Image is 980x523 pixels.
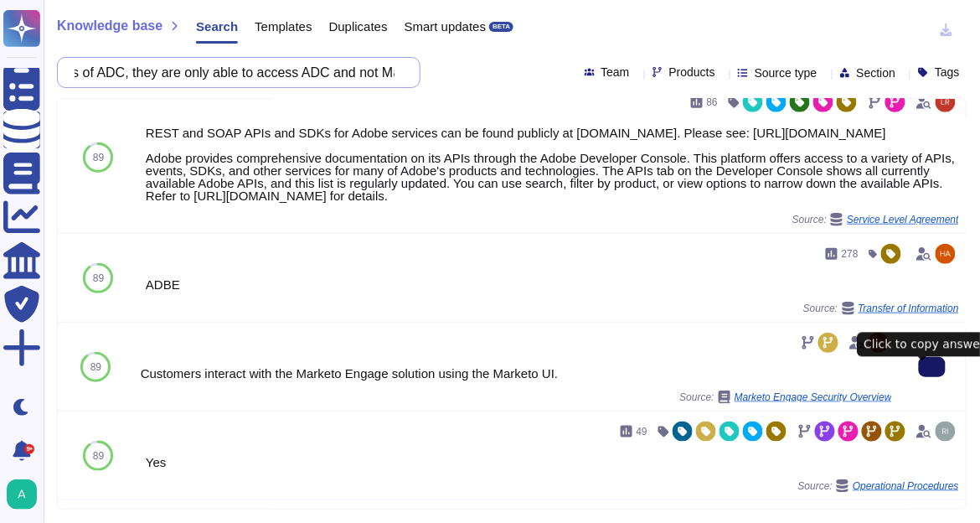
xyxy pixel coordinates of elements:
div: 9+ [24,444,34,454]
span: 278 [842,249,859,259]
span: 89 [93,273,104,283]
span: Templates [255,20,312,33]
span: 89 [93,153,104,163]
img: user [936,422,956,442]
span: Team [601,66,630,78]
div: Yes [146,456,959,469]
img: user [936,244,956,264]
span: Source: [792,213,959,226]
button: user [3,476,49,513]
span: 86 [707,97,718,107]
img: user [7,479,37,510]
span: Source: [798,479,959,493]
span: Smart updates [405,20,487,33]
div: ADBE [146,278,959,291]
span: Service Level Agreement [847,215,959,225]
div: REST and SOAP APIs and SDKs for Adobe services can be found publicly at [DOMAIN_NAME]. Please see... [146,127,959,202]
span: Source: [803,302,959,315]
span: Operational Procedures [853,481,959,491]
span: Source type [755,67,818,79]
span: Search [196,20,238,33]
span: Transfer of Information [859,303,960,313]
div: Customers interact with the Marketo Engage solution using the Marketo UI. [141,367,892,380]
span: 89 [90,362,101,372]
span: Duplicates [329,20,388,33]
span: Section [857,67,896,79]
span: Source: [680,391,892,404]
span: Products [669,66,715,78]
span: Marketo Engage Security Overview [735,392,892,402]
input: Search a question or template... [66,58,403,87]
span: Tags [935,66,960,78]
span: 89 [93,451,104,461]
div: BETA [489,22,513,32]
img: user [936,92,956,112]
span: 49 [637,427,647,437]
span: Knowledge base [57,19,162,33]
